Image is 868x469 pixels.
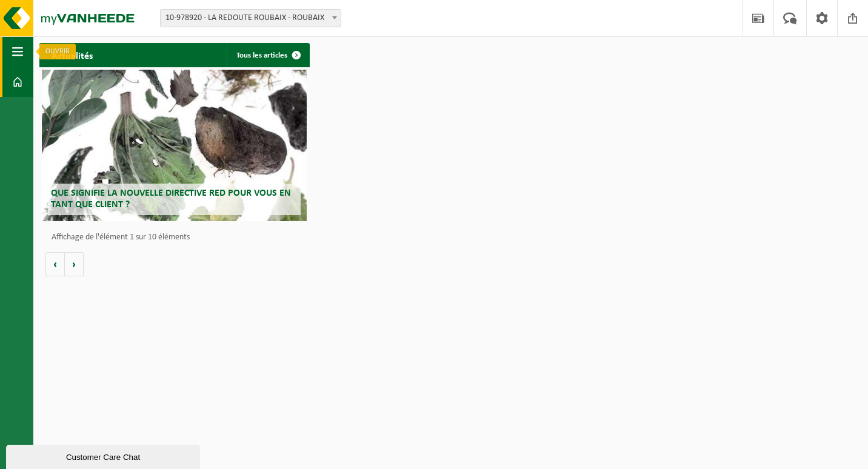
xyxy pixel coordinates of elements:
[45,252,65,276] button: Vorige
[52,233,304,242] p: Affichage de l'élément 1 sur 10 éléments
[161,10,341,27] span: 10-978920 - LA REDOUTE ROUBAIX - ROUBAIX
[39,43,105,67] h2: Actualités
[160,9,341,27] span: 10-978920 - LA REDOUTE ROUBAIX - ROUBAIX
[65,252,84,276] button: Volgende
[6,442,202,469] iframe: chat widget
[42,70,307,221] a: Que signifie la nouvelle directive RED pour vous en tant que client ?
[51,188,291,210] span: Que signifie la nouvelle directive RED pour vous en tant que client ?
[227,43,309,67] a: Tous les articles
